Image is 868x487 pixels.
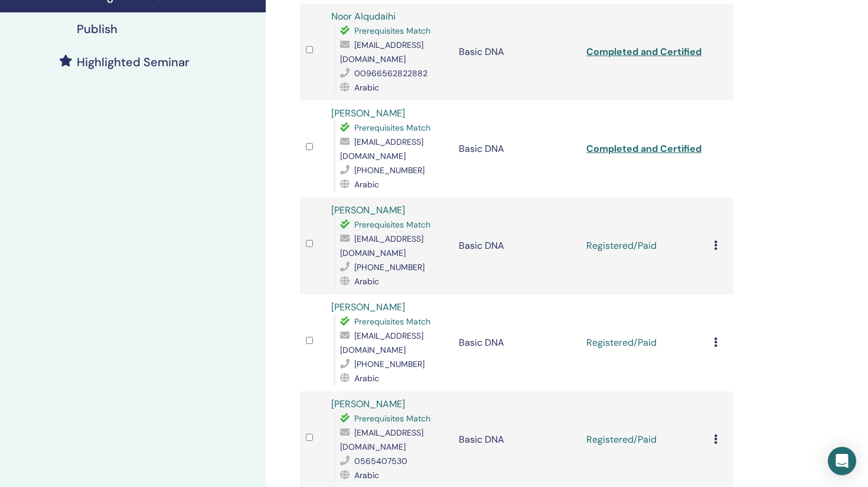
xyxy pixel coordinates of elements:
[586,46,701,58] a: Completed and Certified
[453,100,580,197] td: Basic DNA
[331,204,405,216] a: [PERSON_NAME]
[354,470,379,480] span: Arabic
[331,10,396,22] a: Noor Alqudaihi
[340,427,423,452] span: [EMAIL_ADDRESS][DOMAIN_NAME]
[354,82,379,93] span: Arabic
[77,55,190,69] h4: Highlighted Seminar
[354,413,430,424] span: Prerequisites Match
[453,4,580,100] td: Basic DNA
[340,137,423,161] span: [EMAIL_ADDRESS][DOMAIN_NAME]
[354,25,430,36] span: Prerequisites Match
[331,301,405,313] a: [PERSON_NAME]
[340,40,423,64] span: [EMAIL_ADDRESS][DOMAIN_NAME]
[354,359,425,369] span: [PHONE_NUMBER]
[77,22,118,36] h4: Publish
[354,316,430,327] span: Prerequisites Match
[354,122,430,133] span: Prerequisites Match
[340,330,423,355] span: [EMAIL_ADDRESS][DOMAIN_NAME]
[331,107,405,119] a: [PERSON_NAME]
[354,456,407,466] span: 0565407530
[354,262,425,272] span: [PHONE_NUMBER]
[354,276,379,287] span: Arabic
[586,142,701,155] a: Completed and Certified
[331,398,405,410] a: [PERSON_NAME]
[354,219,430,230] span: Prerequisites Match
[828,447,856,475] div: Open Intercom Messenger
[453,294,580,391] td: Basic DNA
[354,179,379,190] span: Arabic
[340,233,423,258] span: [EMAIL_ADDRESS][DOMAIN_NAME]
[354,373,379,384] span: Arabic
[354,68,428,79] span: 00966562822882
[354,165,425,176] span: ‪[PHONE_NUMBER]‬
[453,197,580,294] td: Basic DNA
